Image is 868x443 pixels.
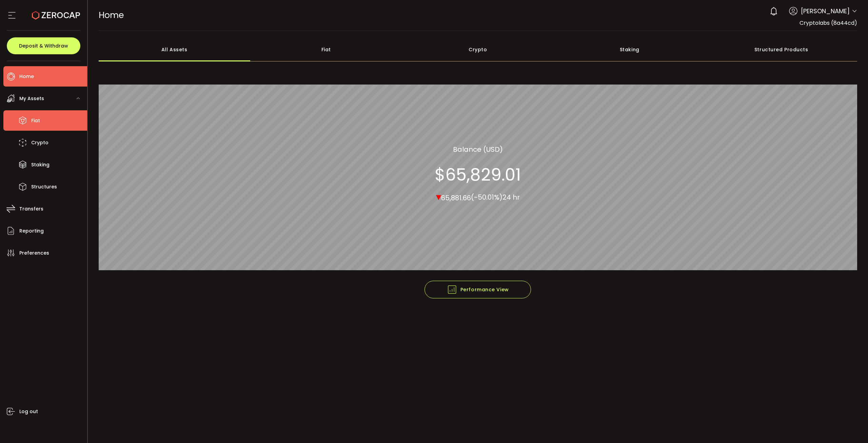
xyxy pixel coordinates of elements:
span: My Assets [19,94,44,104]
button: Performance View [425,281,531,298]
span: Deposit & Withdraw [19,43,68,48]
span: Preferences [19,248,49,258]
button: Deposit & Withdraw [7,37,80,54]
span: Fiat [31,116,40,126]
span: ▾ [436,189,441,204]
span: Crypto [31,138,48,148]
span: Log out [19,407,38,417]
section: $65,829.01 [435,164,521,185]
span: 24 hr [502,192,520,202]
span: Cryptolabs (8a44cd) [800,19,857,27]
span: Performance View [447,284,509,295]
span: Home [19,72,34,81]
iframe: Chat Widget [834,410,868,443]
span: 65,881.66 [441,193,471,202]
span: (-50.01%) [471,192,502,202]
div: Structured Products [706,38,857,61]
span: Home [99,9,124,21]
span: Staking [31,160,50,170]
div: Crypto [402,38,554,61]
div: All Assets [99,38,251,61]
span: [PERSON_NAME] [801,6,850,16]
span: Structures [31,182,57,192]
div: Fiat [250,38,402,61]
span: Transfers [19,204,43,214]
div: Staking [554,38,706,61]
span: Reporting [19,226,44,236]
section: Balance (USD) [453,144,503,154]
